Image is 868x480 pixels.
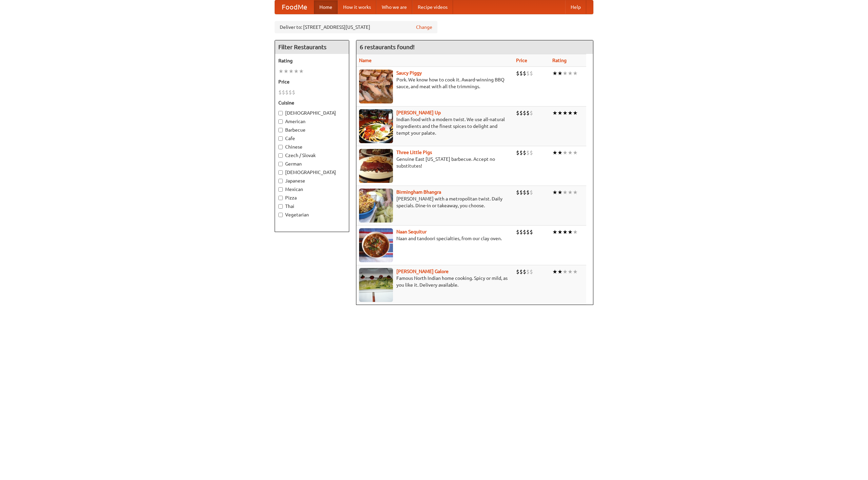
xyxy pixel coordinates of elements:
[282,89,285,96] li: $
[552,228,557,236] li: ★
[516,189,519,196] li: $
[526,149,530,156] li: $
[278,152,346,159] label: Czech / Slovak
[278,57,346,64] h5: Rating
[278,135,346,142] label: Cafe
[396,70,422,76] b: Saucy Piggy
[359,228,393,262] img: naansequitur.jpg
[563,109,568,117] li: ★
[278,127,346,133] label: Barbecue
[278,143,346,150] label: Chinese
[526,228,530,236] li: $
[278,110,346,116] label: [DEMOGRAPHIC_DATA]
[416,24,432,31] a: Change
[278,78,346,85] h5: Price
[275,21,437,33] div: Deliver to: [STREET_ADDRESS][US_STATE]
[552,189,557,196] li: ★
[563,149,568,156] li: ★
[278,162,283,166] input: German
[568,149,573,156] li: ★
[278,196,283,200] input: Pizza
[278,111,283,115] input: [DEMOGRAPHIC_DATA]
[412,0,453,14] a: Recipe videos
[557,268,563,275] li: ★
[516,70,519,77] li: $
[376,0,412,14] a: Who we are
[278,213,283,217] input: Vegetarian
[289,68,294,75] li: ★
[557,109,563,117] li: ★
[530,268,533,275] li: $
[275,40,349,54] h4: Filter Restaurants
[278,145,283,149] input: Chinese
[278,211,346,218] label: Vegetarian
[359,268,393,302] img: currygalore.jpg
[359,235,511,242] p: Naan and tandoori specialties, from our clay oven.
[359,149,393,183] img: littlepigs.jpg
[359,195,511,209] p: [PERSON_NAME] with a metropolitan twist. Daily specials. Dine-in or takeaway, you choose.
[519,228,523,236] li: $
[519,189,523,196] li: $
[552,109,557,117] li: ★
[278,119,283,124] input: American
[516,228,519,236] li: $
[278,118,346,125] label: American
[563,189,568,196] li: ★
[278,136,283,141] input: Cafe
[530,149,533,156] li: $
[359,109,393,143] img: curryup.jpg
[523,149,526,156] li: $
[359,156,511,169] p: Genuine East [US_STATE] barbecue. Accept no substitutes!
[526,189,530,196] li: $
[360,44,415,50] ng-pluralize: 6 restaurants found!
[552,268,557,275] li: ★
[359,76,511,90] p: Pork. We know how to cook it. Award-winning BBQ sauce, and meat with all the trimmings.
[563,70,568,77] li: ★
[552,149,557,156] li: ★
[519,70,523,77] li: $
[573,109,578,117] li: ★
[396,110,441,115] a: [PERSON_NAME] Up
[519,109,523,117] li: $
[278,204,283,209] input: Thai
[552,58,567,63] a: Rating
[530,228,533,236] li: $
[568,268,573,275] li: ★
[573,268,578,275] li: ★
[557,70,563,77] li: ★
[278,177,346,184] label: Japanese
[299,68,304,75] li: ★
[516,149,519,156] li: $
[278,68,283,75] li: ★
[396,189,441,195] a: Birmingham Bhangra
[530,109,533,117] li: $
[396,269,449,274] b: [PERSON_NAME] Galore
[396,229,427,234] b: Naan Sequitur
[563,228,568,236] li: ★
[557,189,563,196] li: ★
[573,149,578,156] li: ★
[523,268,526,275] li: $
[278,170,283,175] input: [DEMOGRAPHIC_DATA]
[278,203,346,210] label: Thai
[523,228,526,236] li: $
[278,128,283,132] input: Barbecue
[359,58,372,63] a: Name
[396,150,432,155] a: Three Little Pigs
[565,0,586,14] a: Help
[557,228,563,236] li: ★
[526,70,530,77] li: $
[530,70,533,77] li: $
[278,194,346,201] label: Pizza
[292,89,295,96] li: $
[294,68,299,75] li: ★
[278,186,346,193] label: Mexican
[568,228,573,236] li: ★
[285,89,289,96] li: $
[314,0,338,14] a: Home
[552,70,557,77] li: ★
[526,268,530,275] li: $
[289,89,292,96] li: $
